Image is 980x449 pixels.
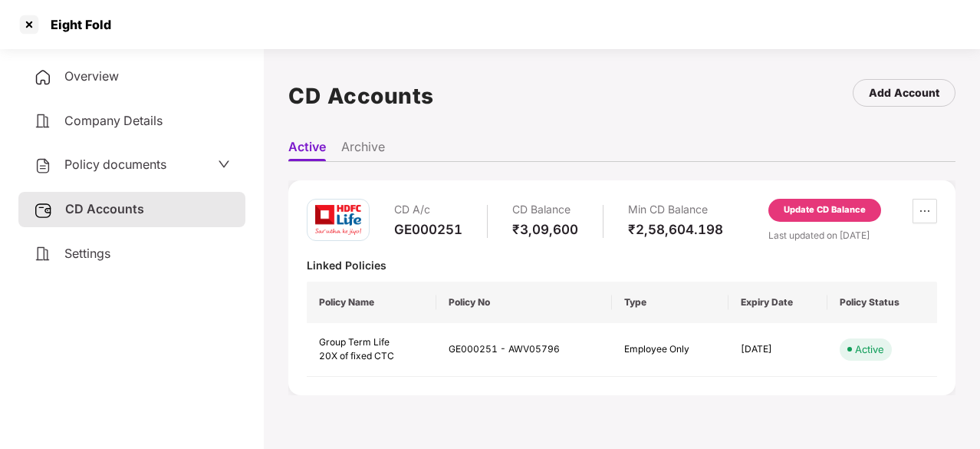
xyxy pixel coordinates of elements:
[913,205,936,217] span: ellipsis
[34,201,53,220] img: svg+xml;base64,PHN2ZyB3aWR0aD0iMjUiIGhlaWdodD0iMjQiIHZpZXdCb3g9IjAgMCAyNSAyNCIgZmlsbD0ibm9uZSIgeG...
[612,282,728,323] th: Type
[728,323,828,378] td: [DATE]
[628,221,723,238] div: ₹2,58,604.198
[436,282,612,323] th: Policy No
[869,84,939,101] div: Add Account
[288,139,326,161] li: Active
[624,342,716,357] div: Employee Only
[784,203,866,217] div: Update CD Balance
[436,323,612,378] td: GE000251 - AWV05796
[855,342,884,357] div: Active
[64,113,163,128] span: Company Details
[307,282,436,323] th: Policy Name
[827,282,937,323] th: Policy Status
[394,221,462,238] div: GE000251
[728,282,828,323] th: Expiry Date
[319,335,424,350] div: Group Term Life
[218,158,230,170] span: down
[315,205,361,235] img: hdfclife.png
[34,68,52,87] img: svg+xml;base64,PHN2ZyB4bWxucz0iaHR0cDovL3d3dy53My5vcmcvMjAwMC9zdmciIHdpZHRoPSIyNCIgaGVpZ2h0PSIyNC...
[512,199,578,221] div: CD Balance
[34,112,52,130] img: svg+xml;base64,PHN2ZyB4bWxucz0iaHR0cDovL3d3dy53My5vcmcvMjAwMC9zdmciIHdpZHRoPSIyNCIgaGVpZ2h0PSIyNC...
[512,221,578,238] div: ₹3,09,600
[65,201,144,216] span: CD Accounts
[64,157,166,172] span: Policy documents
[288,79,434,113] h1: CD Accounts
[341,139,385,161] li: Archive
[913,199,937,223] button: ellipsis
[64,246,110,261] span: Settings
[307,258,937,272] div: Linked Policies
[628,199,723,221] div: Min CD Balance
[64,68,119,84] span: Overview
[34,245,52,263] img: svg+xml;base64,PHN2ZyB4bWxucz0iaHR0cDovL3d3dy53My5vcmcvMjAwMC9zdmciIHdpZHRoPSIyNCIgaGVpZ2h0PSIyNC...
[41,17,111,32] div: Eight Fold
[34,157,52,175] img: svg+xml;base64,PHN2ZyB4bWxucz0iaHR0cDovL3d3dy53My5vcmcvMjAwMC9zdmciIHdpZHRoPSIyNCIgaGVpZ2h0PSIyNC...
[768,228,937,243] div: Last updated on [DATE]
[319,350,394,362] span: 20X of fixed CTC
[394,199,462,221] div: CD A/c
